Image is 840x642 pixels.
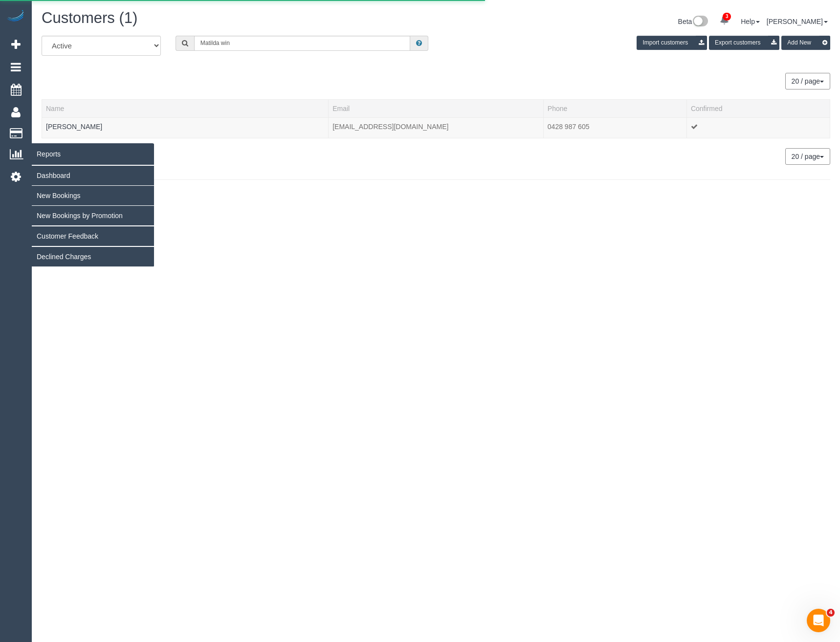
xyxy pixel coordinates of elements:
[785,148,830,165] button: 20 / page
[32,186,154,205] a: New Bookings
[767,18,828,25] a: [PERSON_NAME]
[543,117,686,138] td: Phone
[785,73,830,89] button: 20 / page
[723,13,731,21] span: 3
[32,206,154,225] a: New Bookings by Promotion
[786,73,830,89] nav: Pagination navigation
[32,226,154,246] a: Customer Feedback
[46,132,324,134] div: Tags
[709,36,779,50] button: Export customers
[42,185,830,195] div: © 2025
[42,9,137,26] span: Customers (1)
[807,609,830,632] iframe: Intercom live chat
[32,165,154,267] ul: Reports
[32,247,154,266] a: Declined Charges
[686,117,830,138] td: Confirmed
[194,36,411,51] input: Search customers ...
[827,609,835,617] span: 4
[329,117,544,138] td: Email
[678,18,708,25] a: Beta
[46,123,102,131] a: [PERSON_NAME]
[32,143,154,165] span: Reports
[329,99,544,117] th: Email
[781,36,830,50] button: Add New
[6,10,25,23] img: Automaid Logo
[637,36,707,50] button: Import customers
[42,99,329,117] th: Name
[686,99,830,117] th: Confirmed
[543,99,686,117] th: Phone
[42,117,329,138] td: Name
[715,10,734,31] a: 3
[786,148,830,165] nav: Pagination navigation
[741,18,760,25] a: Help
[692,16,708,28] img: New interface
[32,166,154,185] a: Dashboard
